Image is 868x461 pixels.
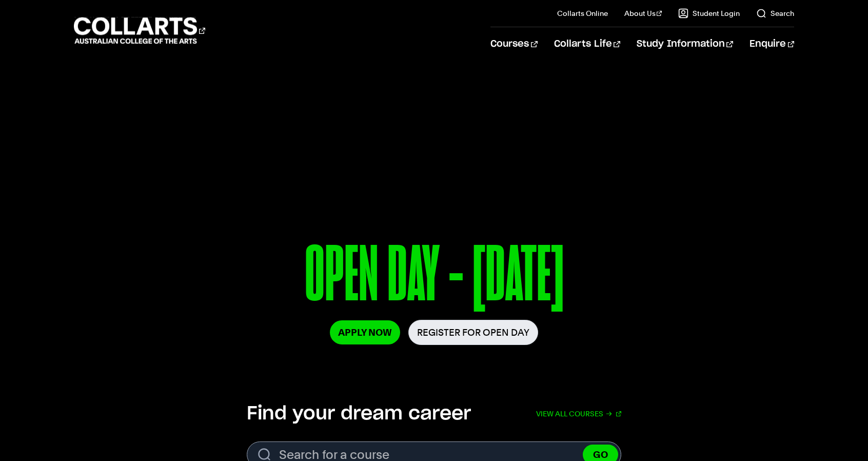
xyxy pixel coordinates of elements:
[637,27,733,61] a: Study Information
[749,27,794,61] a: Enquire
[554,27,620,61] a: Collarts Life
[624,8,662,18] a: About Us
[557,8,608,18] a: Collarts Online
[678,8,740,18] a: Student Login
[330,320,400,344] a: Apply Now
[139,235,729,320] p: OPEN DAY - [DATE]
[408,320,538,345] a: Register for Open Day
[247,402,471,425] h2: Find your dream career
[756,8,794,18] a: Search
[74,16,205,45] div: Go to homepage
[490,27,537,61] a: Courses
[536,402,621,425] a: View all courses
